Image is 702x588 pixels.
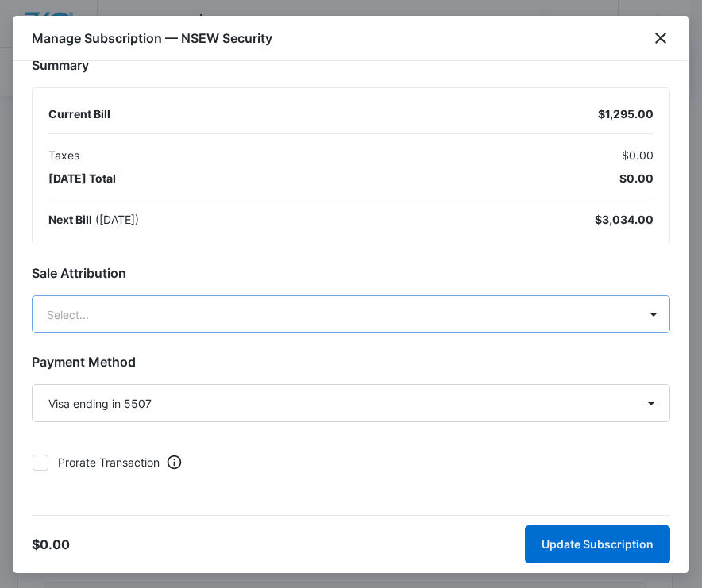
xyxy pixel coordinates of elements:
[158,92,171,105] img: tab_keywords_by_traffic_grey.svg
[43,92,56,105] img: tab_domain_overview_orange.svg
[60,94,142,104] div: Domain Overview
[48,213,92,226] span: Next Bill
[595,211,654,228] div: $3,034.00
[32,263,670,282] h2: Sale Attribution
[32,29,272,48] h1: Manage Subscription — NSEW Security
[44,25,78,38] div: v 4.0.25
[525,525,670,563] button: Update Subscription
[619,170,654,186] span: $0.00
[622,147,654,163] span: $0.00
[32,56,670,75] h2: Summary
[32,352,670,371] h2: Payment Method
[48,147,79,163] span: Taxes
[598,106,654,122] div: $1,295.00
[48,107,110,121] span: Current Bill
[32,536,70,552] span: $0.00
[651,29,670,48] button: close
[48,170,116,186] span: [DATE] Total
[32,454,160,471] label: Prorate Transaction
[41,41,175,54] div: Domain: [DOMAIN_NAME]
[175,94,268,104] div: Keywords by Traffic
[25,25,38,38] img: logo_orange.svg
[25,41,38,54] img: website_grey.svg
[48,211,139,228] div: ( [DATE] )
